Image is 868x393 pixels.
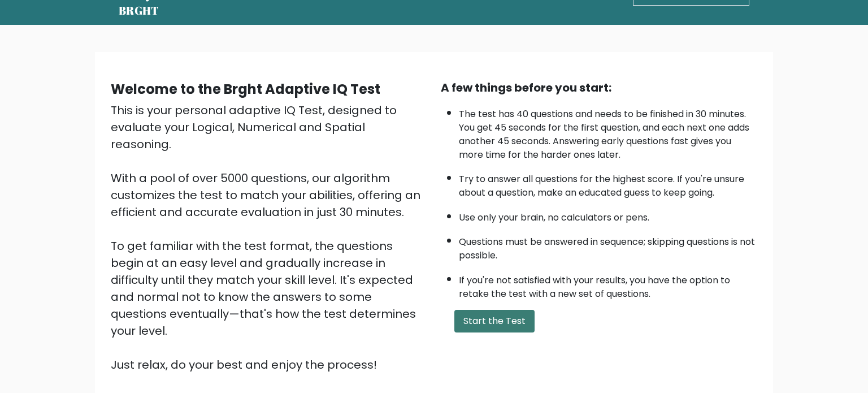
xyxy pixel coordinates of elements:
[119,4,159,18] h5: BRGHT
[459,167,757,200] li: Try to answer all questions for the highest score. If you're unsure about a question, make an edu...
[111,102,427,373] div: This is your personal adaptive IQ Test, designed to evaluate your Logical, Numerical and Spatial ...
[459,102,757,162] li: The test has 40 questions and needs to be finished in 30 minutes. You get 45 seconds for the firs...
[459,268,757,301] li: If you're not satisfied with your results, you have the option to retake the test with a new set ...
[454,310,535,332] button: Start the Test
[441,79,757,96] div: A few things before you start:
[111,80,380,98] b: Welcome to the Brght Adaptive IQ Test
[459,205,757,224] li: Use only your brain, no calculators or pens.
[459,230,757,262] li: Questions must be answered in sequence; skipping questions is not possible.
